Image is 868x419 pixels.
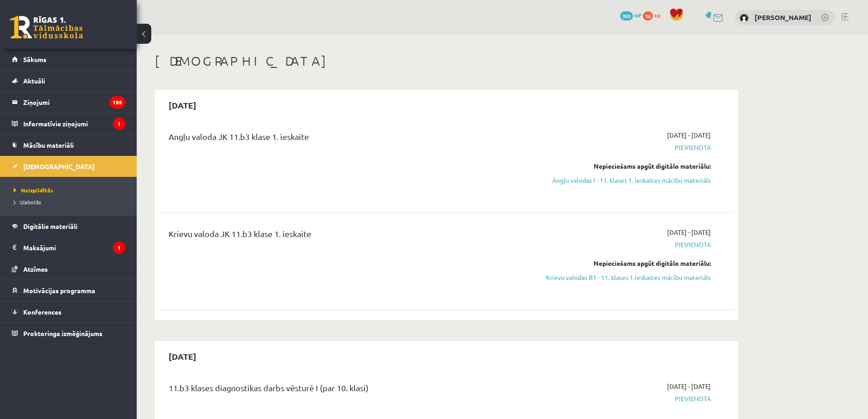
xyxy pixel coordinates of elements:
i: 1 [113,242,125,254]
span: Izlabotās [14,198,41,206]
legend: Informatīvie ziņojumi [23,113,125,134]
a: [DEMOGRAPHIC_DATA] [12,156,125,177]
a: Aktuāli [12,70,125,91]
span: 16 [643,11,653,21]
span: 393 [620,11,633,21]
a: 393 mP [620,11,642,19]
span: Pievienota [539,394,711,403]
i: 1 [113,118,125,130]
span: Pievienota [539,240,711,249]
div: Krievu valoda JK 11.b3 klase 1. ieskaite [169,228,525,244]
a: Angļu valodas I - 11. klases 1. ieskaites mācību materiāls [539,176,711,185]
h2: [DATE] [159,94,205,116]
h1: [DEMOGRAPHIC_DATA] [155,53,738,69]
div: Nepieciešams apgūt digitālo materiālu: [539,259,711,268]
a: Digitālie materiāli [12,216,125,237]
a: 16 xp [643,11,665,19]
span: Motivācijas programma [23,286,95,295]
a: Ziņojumi195 [12,92,125,113]
span: [DATE] - [DATE] [667,130,711,140]
legend: Ziņojumi [23,92,125,113]
div: 11.b3 klases diagnostikas darbs vēsturē I (par 10. klasi) [169,382,525,398]
legend: Maksājumi [23,237,125,258]
span: Digitālie materiāli [23,222,77,230]
span: Pievienota [539,143,711,152]
span: Neizpildītās [14,186,53,194]
a: Krievu valodas B1 - 11. klases 1.ieskaites mācību materiāls [539,273,711,282]
a: Proktoringa izmēģinājums [12,323,125,344]
span: Sākums [23,55,46,63]
a: Informatīvie ziņojumi1 [12,113,125,134]
a: Mācību materiāli [12,134,125,155]
span: Atzīmes [23,265,48,273]
div: Nepieciešams apgūt digitālo materiālu: [539,161,711,171]
a: Izlabotās [14,198,128,206]
span: [DATE] - [DATE] [667,228,711,237]
a: Neizpildītās [14,186,128,194]
h2: [DATE] [159,346,205,367]
a: Motivācijas programma [12,280,125,301]
span: Aktuāli [23,77,45,85]
i: 195 [109,96,125,109]
span: xp [654,11,660,19]
a: Rīgas 1. Tālmācības vidusskola [10,16,83,39]
span: [DEMOGRAPHIC_DATA] [23,162,95,171]
a: Sākums [12,49,125,70]
a: Atzīmes [12,259,125,279]
span: mP [634,11,642,19]
span: Konferences [23,308,62,316]
div: Angļu valoda JK 11.b3 klase 1. ieskaite [169,130,525,147]
img: Sandijs Rozevskis [740,14,749,23]
span: Mācību materiāli [23,141,74,149]
a: Maksājumi1 [12,237,125,258]
span: Proktoringa izmēģinājums [23,329,103,337]
a: [PERSON_NAME] [755,13,812,22]
a: Konferences [12,301,125,322]
span: [DATE] - [DATE] [667,382,711,391]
